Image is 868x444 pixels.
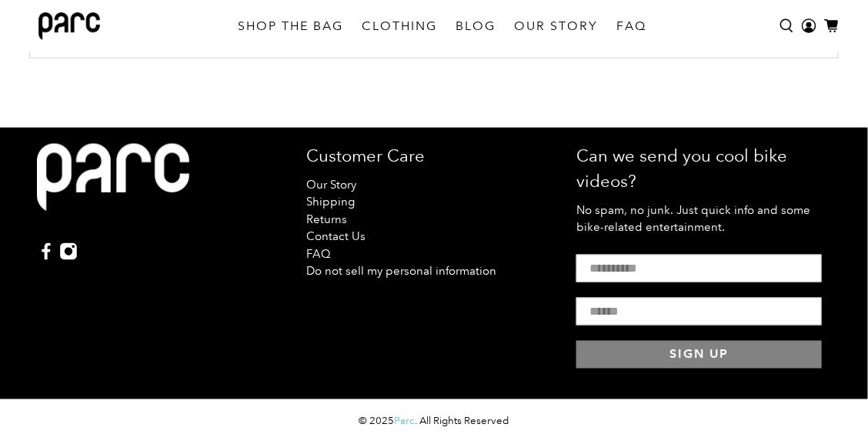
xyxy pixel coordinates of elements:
a: Our Story [307,178,357,192]
a: SHOP THE BAG [229,5,353,48]
img: white parc logo on black background [37,143,190,212]
p: No spam, no junk. Just quick info and some bike-related entertainment. [576,202,831,236]
a: Shipping [307,195,356,209]
a: CLOTHING [353,5,447,48]
a: Contact Us [307,229,366,243]
p: Customer Care [307,143,562,169]
a: OUR STORY [506,5,608,48]
p: © 2025 . [359,416,418,428]
a: Parc [395,416,416,428]
p: Can we send you cool bike videos? [576,143,831,194]
p: All Rights Reserved [420,416,509,428]
a: BLOG [447,5,506,48]
a: Returns [307,212,348,226]
img: parc bag logo [38,12,100,40]
a: FAQ [307,247,332,261]
a: white parc logo on black background [37,143,190,227]
button: Sign Up [576,341,822,369]
a: Do not sell my personal information [307,264,497,278]
a: FAQ [608,5,656,48]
